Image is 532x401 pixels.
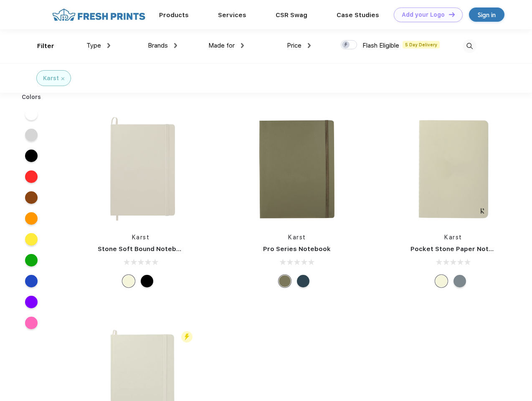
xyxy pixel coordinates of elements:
div: Filter [37,41,54,51]
span: Price [287,42,301,49]
span: 5 Day Delivery [403,41,440,48]
span: Type [86,42,101,49]
a: Sign in [469,8,504,22]
div: Gray [453,275,466,287]
div: Beige [435,275,448,287]
a: Stone Soft Bound Notebook [98,245,188,253]
a: Pro Series Notebook [263,245,331,253]
img: dropdown.png [241,43,244,48]
div: Karst [43,74,59,83]
img: DT [449,12,455,17]
div: Olive [279,275,291,287]
img: func=resize&h=266 [398,114,509,225]
img: func=resize&h=266 [85,114,196,225]
img: dropdown.png [174,43,177,48]
span: Made for [208,42,235,49]
div: Navy [297,275,309,287]
img: fo%20logo%202.webp [50,8,148,22]
div: Black [141,275,153,287]
a: Karst [444,234,462,241]
img: func=resize&h=266 [241,114,352,225]
div: Beige [122,275,135,287]
a: Products [159,11,189,19]
div: Colors [15,93,48,102]
a: CSR Swag [276,11,307,19]
img: desktop_search.svg [463,39,476,53]
span: Flash Eligible [362,42,399,49]
a: Pocket Stone Paper Notebook [410,245,509,253]
img: filter_cancel.svg [61,77,64,80]
img: dropdown.png [107,43,110,48]
span: Brands [148,42,168,49]
a: Services [218,11,246,19]
img: flash_active_toggle.svg [181,331,193,343]
img: dropdown.png [308,43,311,48]
a: Karst [288,234,306,241]
div: Add your Logo [402,11,445,18]
a: Karst [132,234,150,241]
div: Sign in [478,10,496,20]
